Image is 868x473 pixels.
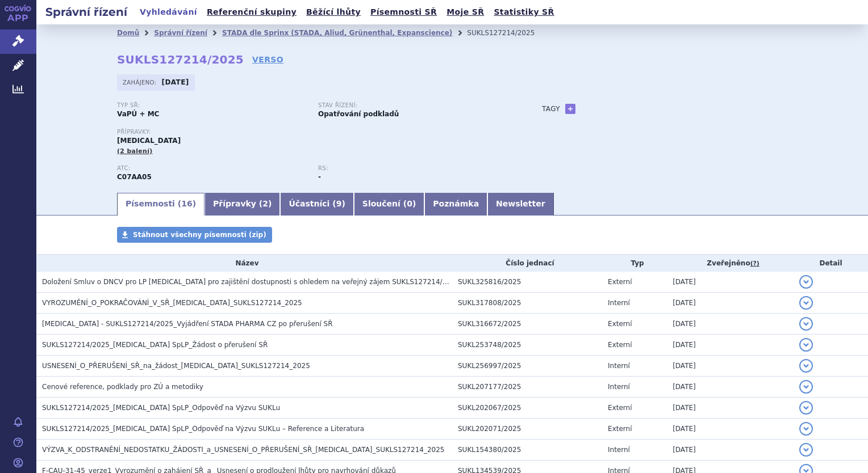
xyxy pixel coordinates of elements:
td: [DATE] [667,356,794,377]
p: ATC: [117,165,307,172]
button: detail [799,317,813,331]
abbr: (?) [750,260,759,268]
h2: Správní řízení [36,4,136,20]
a: Správní řízení [154,29,207,37]
span: Zahájeno: [123,78,158,87]
td: [DATE] [667,377,794,398]
span: Interní [608,362,630,370]
a: Statistiky SŘ [490,5,557,20]
td: SUKL256997/2025 [452,356,602,377]
a: Newsletter [487,193,554,216]
th: Detail [794,255,868,272]
span: 0 [407,199,412,208]
span: Interní [608,446,630,454]
td: [DATE] [667,440,794,461]
h3: Tagy [542,102,560,116]
span: VYROZUMĚNÍ_O_POKRAČOVÁNÍ_V_SŘ_PROPRANOLOL_SUKLS127214_2025 [42,299,302,307]
a: Stáhnout všechny písemnosti (zip) [117,227,272,243]
td: [DATE] [667,314,794,335]
span: Propranolol - SUKLS127214/2025_Vyjádření STADA PHARMA CZ po přerušení SŘ [42,320,333,328]
span: Externí [608,320,632,328]
th: Zveřejněno [667,255,794,272]
span: Interní [608,299,630,307]
p: Přípravky: [117,129,519,136]
span: Stáhnout všechny písemnosti (zip) [133,231,266,239]
a: + [565,104,575,114]
button: detail [799,443,813,457]
a: Písemnosti (16) [117,193,205,216]
strong: Opatřování podkladů [318,110,399,118]
a: Sloučení (0) [354,193,424,216]
strong: VaPÚ + MC [117,110,159,118]
p: Stav řízení: [318,102,508,109]
td: [DATE] [667,272,794,293]
strong: - [318,173,321,181]
span: VÝZVA_K_ODSTRANĚNÍ_NEDOSTATKU_ŽÁDOSTI_a_USNESENÍ_O_PŘERUŠENÍ_SŘ_PROPRANOLOL_SUKLS127214_2025 [42,446,444,454]
span: (2 balení) [117,147,153,155]
a: Vyhledávání [136,5,201,20]
a: VERSO [252,54,283,65]
span: SUKLS127214/2025_Propranolol SpLP_Odpověď na Výzvu SUKLu [42,404,280,412]
strong: [DATE] [162,78,189,86]
button: detail [799,380,813,394]
td: [DATE] [667,335,794,356]
button: detail [799,275,813,289]
span: Externí [608,404,632,412]
span: USNESENÍ_O_PŘERUŠENÍ_SŘ_na_žádost_PROPRANOLOL_SUKLS127214_2025 [42,362,310,370]
a: Moje SŘ [443,5,487,20]
a: STADA dle Sprinx (STADA, Aliud, Grünenthal, Expanscience) [222,29,452,37]
td: SUKL202067/2025 [452,398,602,419]
th: Číslo jednací [452,255,602,272]
button: detail [799,296,813,310]
button: detail [799,359,813,373]
a: Účastníci (9) [280,193,353,216]
td: SUKL317808/2025 [452,293,602,314]
td: SUKL154380/2025 [452,440,602,461]
strong: SUKLS127214/2025 [117,53,244,66]
span: 2 [262,199,268,208]
button: detail [799,401,813,415]
span: Externí [608,341,632,349]
a: Běžící lhůty [303,5,364,20]
td: [DATE] [667,419,794,440]
p: Typ SŘ: [117,102,307,109]
td: SUKL325816/2025 [452,272,602,293]
a: Přípravky (2) [205,193,280,216]
a: Písemnosti SŘ [367,5,440,20]
span: Doložení Smluv o DNCV pro LP Propranolol pro zajištění dostupnosti s ohledem na veřejný zájem SUK... [42,278,460,286]
th: Název [36,255,452,272]
td: [DATE] [667,293,794,314]
span: Externí [608,425,632,433]
span: 9 [336,199,342,208]
span: 16 [181,199,192,208]
th: Typ [602,255,667,272]
span: SUKLS127214/2025_Propranolol SpLP_Žádost o přerušení SŘ [42,341,268,349]
td: SUKL207177/2025 [452,377,602,398]
button: detail [799,422,813,436]
span: [MEDICAL_DATA] [117,137,181,145]
li: SUKLS127214/2025 [467,24,549,41]
span: SUKLS127214/2025_Propranolol SpLP_Odpověď na Výzvu SUKLu – Reference a Literatura [42,425,364,433]
span: Interní [608,383,630,391]
span: Externí [608,278,632,286]
p: RS: [318,165,508,172]
a: Domů [117,29,139,37]
td: SUKL316672/2025 [452,314,602,335]
button: detail [799,338,813,352]
span: Cenové reference, podklady pro ZÚ a metodiky [42,383,203,391]
a: Referenční skupiny [203,5,300,20]
a: Poznámka [424,193,487,216]
td: [DATE] [667,398,794,419]
strong: PROPRANOLOL [117,173,152,181]
td: SUKL253748/2025 [452,335,602,356]
td: SUKL202071/2025 [452,419,602,440]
